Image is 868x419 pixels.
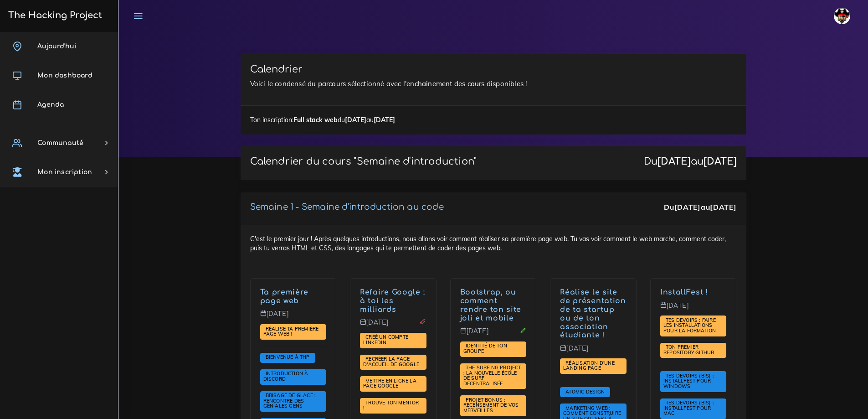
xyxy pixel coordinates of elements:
i: Corrections cette journée là [520,327,526,334]
p: Calendrier du cours "Semaine d'introduction" [250,156,477,167]
span: Tes devoirs (bis) : Installfest pour Windows [663,372,714,389]
a: Réalise le site de présentation de ta startup ou de ton association étudiante ! [560,288,626,339]
span: Ton premier repository GitHub [663,344,717,356]
a: Tes devoirs : faire les installations pour la formation [663,317,719,334]
span: THP est avant tout un aventure humaine avec des rencontres. Avant de commencer nous allons te dem... [260,391,327,412]
a: PROJET BONUS : recensement de vos merveilles [463,397,519,414]
span: PROJET BONUS : recensement de vos merveilles [463,397,519,414]
strong: [DATE] [374,116,395,124]
span: Recréer la page d'accueil de Google [363,356,421,367]
span: Pour ce projet, nous allons te proposer d'utiliser ton nouveau terminal afin de faire marcher Git... [660,343,727,358]
a: Tes devoirs (bis) : Installfest pour MAC [663,400,714,417]
strong: [DATE] [710,202,736,212]
img: avatar [834,8,850,24]
a: Refaire Google : à toi les milliards [360,288,425,314]
strong: [DATE] [657,156,691,167]
p: C'est le premier jour ! Après quelques introductions, nous allons voir comment réaliser sa premiè... [260,288,327,305]
p: Après avoir vu comment faire ses première pages, nous allons te montrer Bootstrap, un puissant fr... [460,288,527,322]
a: Réalise ta première page web ! [263,326,319,337]
a: Introduction à Discord [263,371,308,383]
p: [DATE] [460,327,527,342]
p: [DATE] [360,319,426,333]
a: Identité de ton groupe [463,343,507,355]
p: Et voilà ! Nous te donnerons les astuces marketing pour bien savoir vendre un concept ou une idée... [560,288,627,340]
h3: The Hacking Project [5,10,102,21]
strong: [DATE] [345,116,366,124]
a: Mettre en ligne la page Google [363,378,416,390]
span: Introduction à Discord [263,370,308,382]
span: Pour cette session, nous allons utiliser Discord, un puissant outil de gestion de communauté. Nou... [260,369,327,385]
span: Communauté [37,140,83,146]
p: C'est l'heure de ton premier véritable projet ! Tu vas recréer la très célèbre page d'accueil de ... [360,288,426,314]
strong: [DATE] [674,202,701,212]
h3: Calendrier [250,64,737,75]
a: The Surfing Project : la nouvelle école de surf décentralisée [463,365,521,387]
a: Ta première page web [260,288,309,305]
strong: Full stack web [293,116,338,124]
a: Trouve ton mentor ! [363,399,419,411]
span: Dans ce projet, tu vas mettre en place un compte LinkedIn et le préparer pour ta future vie. [360,333,426,348]
span: Tu vas voir comment penser composants quand tu fais des pages web. [560,387,610,397]
a: Brisage de glace : rencontre des géniales gens [263,393,316,409]
span: Ce projet vise à souder la communauté en faisant profiter au plus grand nombre de vos projets. [460,395,527,416]
div: Ton inscription: du au [241,105,746,134]
span: Bienvenue à THP [263,354,312,360]
span: Mon dashboard [37,72,92,79]
a: Semaine 1 - Semaine d'introduction au code [250,202,444,212]
a: Atomic Design [563,388,607,395]
span: Utilise tout ce que tu as vu jusqu'à présent pour faire profiter à la terre entière de ton super ... [360,376,426,392]
span: Agenda [37,101,64,108]
span: The Surfing Project : la nouvelle école de surf décentralisée [463,364,521,387]
p: Journée InstallFest - Git & Github [660,288,727,297]
span: L'intitulé du projet est simple, mais le projet sera plus dur qu'il n'y parait. [360,355,426,370]
a: Ton premier repository GitHub [663,344,717,356]
span: Nous allons te montrer comment mettre en place WSL 2 sur ton ordinateur Windows 10. Ne le fait pa... [660,371,727,392]
i: Projet à rendre ce jour-là [420,319,426,325]
a: InstallFest ! [660,288,709,296]
a: Créé un compte LinkedIn [363,334,408,346]
div: Du au [664,202,736,212]
span: Le projet de toute une semaine ! Tu vas réaliser la page de présentation d'une organisation de to... [560,358,627,374]
span: Nous allons te donner des devoirs pour le weekend : faire en sorte que ton ordinateur soit prêt p... [660,316,727,336]
p: [DATE] [560,345,627,359]
a: Bootstrap, ou comment rendre ton site joli et mobile [460,288,522,322]
span: Il est temps de faire toutes les installations nécéssaire au bon déroulement de ta formation chez... [660,398,727,419]
span: Salut à toi et bienvenue à The Hacking Project. Que tu sois avec nous pour 3 semaines, 12 semaine... [260,353,315,363]
a: Bienvenue à THP [263,354,312,361]
p: Voici le condensé du parcours sélectionné avec l'enchainement des cours disponibles ! [250,78,737,89]
span: Nous allons te demander de trouver la personne qui va t'aider à faire la formation dans les meill... [360,398,426,414]
p: [DATE] [260,310,327,325]
span: Tu vas devoir refaire la page d'accueil de The Surfing Project, une école de code décentralisée. ... [460,363,527,389]
a: Tes devoirs (bis) : Installfest pour Windows [663,373,714,390]
a: Réalisation d'une landing page [563,360,615,372]
p: [DATE] [660,302,727,316]
span: Réalisation d'une landing page [563,360,615,372]
span: Aujourd'hui [37,43,76,50]
span: Dans ce projet, nous te demanderons de coder ta première page web. Ce sera l'occasion d'appliquer... [260,324,327,340]
div: Du au [644,156,737,167]
span: Mon inscription [37,169,92,176]
span: Nous allons te demander d'imaginer l'univers autour de ton groupe de travail. [460,341,527,357]
a: Recréer la page d'accueil de Google [363,356,421,368]
strong: [DATE] [704,156,737,167]
span: Brisage de glace : rencontre des géniales gens [263,392,316,409]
